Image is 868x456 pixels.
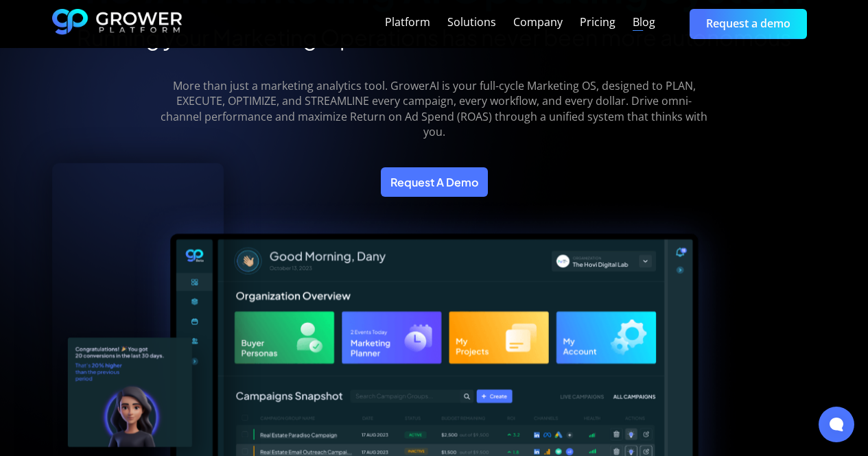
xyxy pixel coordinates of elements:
[690,9,807,38] a: Request a demo
[52,9,183,39] a: home
[633,14,655,31] a: Blog
[580,14,615,31] a: Pricing
[513,14,563,31] a: Company
[447,16,496,29] div: Solutions
[513,16,563,29] div: Company
[580,16,615,29] div: Pricing
[447,14,496,31] a: Solutions
[385,14,430,31] a: Platform
[633,16,655,29] div: Blog
[381,167,488,197] a: Request A Demo
[385,16,430,29] div: Platform
[159,78,709,140] p: More than just a marketing analytics tool. GrowerAI is your full-cycle Marketing OS, designed to ...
